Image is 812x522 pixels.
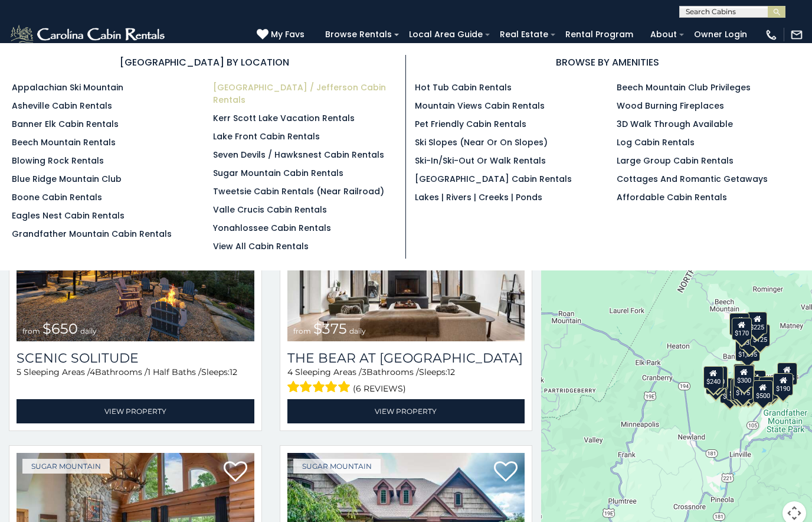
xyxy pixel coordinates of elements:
[271,28,304,41] span: My Favs
[213,149,384,161] a: Seven Devils / Hawksnest Cabin Rentals
[313,320,347,337] span: $375
[617,118,733,130] a: 3D Walk Through Available
[12,81,123,93] a: Appalachian Ski Mountain
[731,378,751,400] div: $155
[706,371,726,394] div: $355
[12,55,397,70] h3: [GEOGRAPHIC_DATA] BY LOCATION
[80,327,97,335] span: daily
[17,366,254,396] div: Sleeping Areas / Bathrooms / Sleeps:
[349,327,366,335] span: daily
[750,324,770,347] div: $125
[22,327,40,335] span: from
[688,25,753,44] a: Owner Login
[708,367,728,390] div: $225
[738,379,758,401] div: $350
[319,25,398,44] a: Browse Rentals
[617,136,695,148] a: Log Cabin Rentals
[224,460,247,485] a: Add to favorites
[42,320,78,337] span: $650
[293,459,381,474] a: Sugar Mountain
[12,118,119,130] a: Banner Elk Cabin Rentals
[765,28,778,41] img: phone-regular-white.png
[12,155,104,167] a: Blowing Rock Rentals
[287,350,525,366] h3: The Bear At Sugar Mountain
[734,364,754,386] div: $265
[287,366,525,396] div: Sleeping Areas / Bathrooms / Sleeps:
[17,350,254,366] a: Scenic Solitude
[12,136,116,148] a: Beech Mountain Rentals
[415,100,545,112] a: Mountain Views Cabin Rentals
[148,367,201,377] span: 1 Half Baths /
[708,366,728,388] div: $210
[494,460,518,485] a: Add to favorites
[12,173,122,185] a: Blue Ridge Mountain Club
[22,459,110,474] a: Sugar Mountain
[494,25,554,44] a: Real Estate
[617,173,768,185] a: Cottages and Romantic Getaways
[415,136,548,148] a: Ski Slopes (Near or On Slopes)
[559,25,639,44] a: Rental Program
[759,377,779,399] div: $195
[213,130,320,142] a: Lake Front Cabin Rentals
[720,380,740,403] div: $650
[12,228,172,240] a: Grandfather Mountain Cabin Rentals
[415,155,546,167] a: Ski-in/Ski-Out or Walk Rentals
[287,399,525,423] a: View Property
[747,312,767,334] div: $225
[230,367,237,377] span: 12
[703,366,723,388] div: $240
[90,367,95,377] span: 4
[287,367,293,377] span: 4
[617,155,734,167] a: Large Group Cabin Rentals
[415,191,542,203] a: Lakes | Rivers | Creeks | Ponds
[213,240,309,252] a: View All Cabin Rentals
[762,376,782,399] div: $345
[415,81,512,93] a: Hot Tub Cabin Rentals
[9,23,168,47] img: White-1-2.png
[415,55,800,70] h3: BROWSE BY AMENITIES
[213,185,384,197] a: Tweetsie Cabin Rentals (Near Railroad)
[17,367,21,377] span: 5
[735,339,759,361] div: $1,095
[415,173,572,185] a: [GEOGRAPHIC_DATA] Cabin Rentals
[729,313,749,335] div: $240
[745,370,765,393] div: $200
[753,380,773,403] div: $500
[734,364,754,386] div: $190
[213,204,327,216] a: Valle Crucis Cabin Rentals
[732,377,752,400] div: $175
[739,327,759,349] div: $350
[362,367,366,377] span: 3
[12,191,102,203] a: Boone Cabin Rentals
[213,167,343,179] a: Sugar Mountain Cabin Rentals
[353,381,406,396] span: (6 reviews)
[403,25,489,44] a: Local Area Guide
[777,363,797,385] div: $155
[287,350,525,366] a: The Bear At [GEOGRAPHIC_DATA]
[617,81,751,93] a: Beech Mountain Club Privileges
[790,28,803,41] img: mail-regular-white.png
[617,191,727,203] a: Affordable Cabin Rentals
[213,81,386,106] a: [GEOGRAPHIC_DATA] / Jefferson Cabin Rentals
[12,100,112,112] a: Asheville Cabin Rentals
[415,118,526,130] a: Pet Friendly Cabin Rentals
[734,364,754,387] div: $300
[17,399,254,423] a: View Property
[12,210,125,221] a: Eagles Nest Cabin Rentals
[773,373,793,395] div: $190
[293,327,311,335] span: from
[617,100,724,112] a: Wood Burning Fireplaces
[732,317,752,340] div: $170
[213,112,355,124] a: Kerr Scott Lake Vacation Rentals
[644,25,683,44] a: About
[447,367,455,377] span: 12
[213,222,331,234] a: Yonahlossee Cabin Rentals
[257,28,307,41] a: My Favs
